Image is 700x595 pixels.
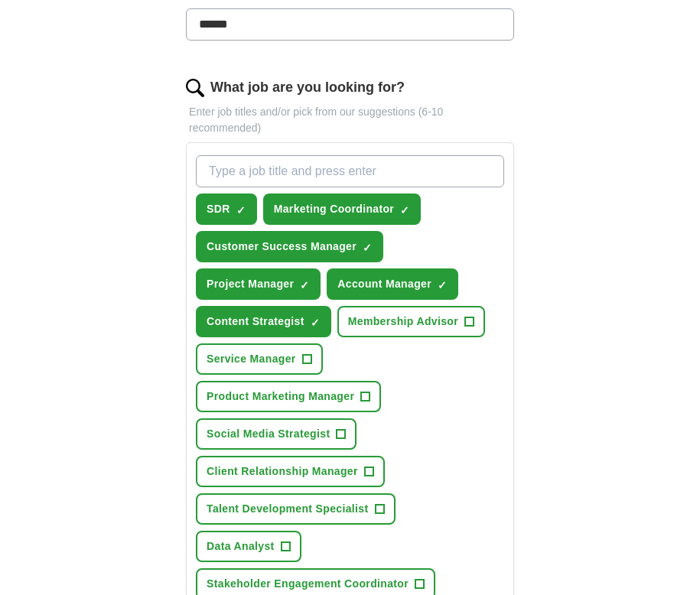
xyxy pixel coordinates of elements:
[207,576,409,592] span: Stakeholder Engagement Coordinator
[400,204,409,216] span: ✓
[196,231,383,262] button: Customer Success Manager✓
[196,306,331,337] button: Content Strategist✓
[196,343,323,375] button: Service Manager
[300,279,309,291] span: ✓
[348,314,458,330] span: Membership Advisor
[207,276,294,292] span: Project Manager
[311,317,320,329] span: ✓
[207,351,296,367] span: Service Manager
[236,204,246,216] span: ✓
[327,268,458,300] button: Account Manager✓
[207,239,357,255] span: Customer Success Manager
[186,104,514,136] p: Enter job titles and/or pick from our suggestions (6-10 recommended)
[196,456,385,487] button: Client Relationship Manager
[263,193,421,225] button: Marketing Coordinator✓
[196,493,395,525] button: Talent Development Specialist
[337,276,431,292] span: Account Manager
[196,418,357,450] button: Social Media Strategist
[186,79,204,97] img: search.png
[196,193,257,225] button: SDR✓
[274,201,394,217] span: Marketing Coordinator
[196,531,301,562] button: Data Analyst
[196,155,504,187] input: Type a job title and press enter
[207,314,304,330] span: Content Strategist
[207,501,368,517] span: Talent Development Specialist
[438,279,447,291] span: ✓
[196,381,381,412] button: Product Marketing Manager
[207,201,230,217] span: SDR
[196,268,321,300] button: Project Manager✓
[210,77,405,98] label: What job are you looking for?
[207,389,354,405] span: Product Marketing Manager
[337,306,485,337] button: Membership Advisor
[363,242,372,254] span: ✓
[207,463,358,480] span: Client Relationship Manager
[207,426,330,442] span: Social Media Strategist
[207,538,275,554] span: Data Analyst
